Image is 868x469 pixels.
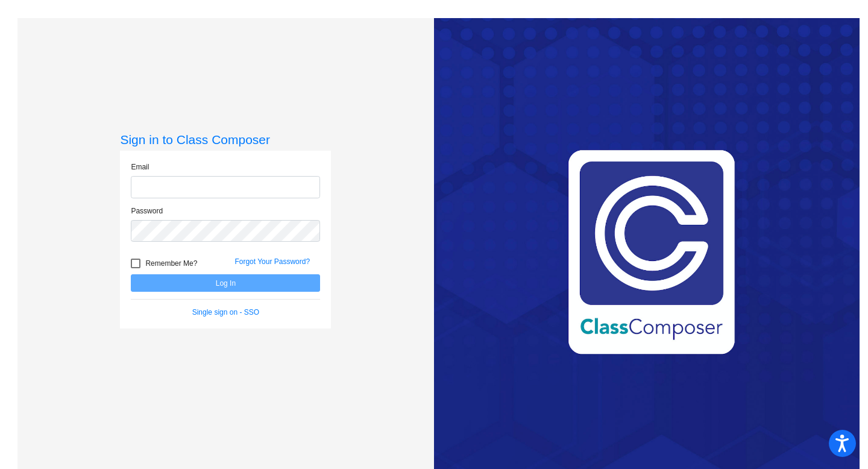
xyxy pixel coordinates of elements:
button: Log In [131,274,320,292]
h3: Sign in to Class Composer [120,132,331,147]
a: Forgot Your Password? [234,257,310,266]
label: Password [131,206,163,216]
span: Remember Me? [145,256,197,271]
label: Email [131,162,149,172]
a: Single sign on - SSO [192,308,259,316]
